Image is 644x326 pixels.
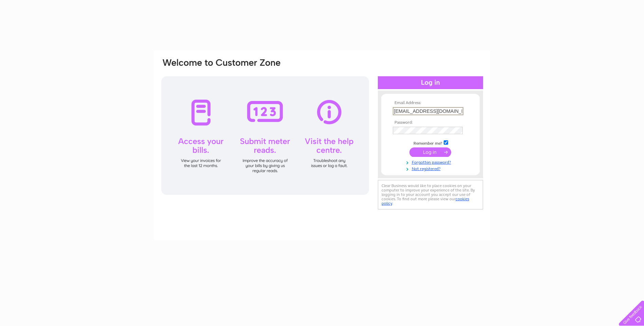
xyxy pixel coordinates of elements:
[393,159,470,165] a: Forgotten password?
[409,147,451,157] input: Submit
[391,101,470,105] th: Email Address:
[391,139,470,146] td: Remember me?
[393,165,470,171] a: Not registered?
[382,197,469,206] a: cookies policy
[378,180,483,209] div: Clear Business would like to place cookies on your computer to improve your experience of the sit...
[391,120,470,125] th: Password:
